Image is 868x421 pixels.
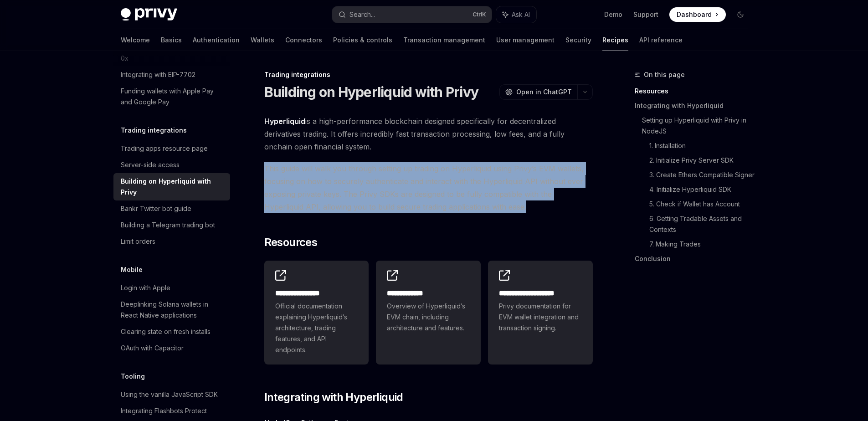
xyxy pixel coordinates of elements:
[113,157,230,173] a: Server-side access
[333,29,392,51] a: Policies & controls
[264,70,593,79] div: Trading integrations
[113,386,230,403] a: Using the vanilla JavaScript SDK
[113,323,230,340] a: Clearing state on fresh installs
[496,6,536,23] button: Ask AI
[649,168,755,182] a: 3. Create Ethers Compatible Signer
[285,29,322,51] a: Connectors
[642,113,755,139] a: Setting up Hyperliquid with Privy in NodeJS
[677,10,712,19] span: Dashboard
[488,261,593,365] a: **** **** **** *****Privy documentation for EVM wallet integration and transaction signing.
[113,83,230,110] a: Funding wallets with Apple Pay and Google Pay
[649,211,755,237] a: 6. Getting Tradable Assets and Contexts
[113,280,230,296] a: Login with Apple
[649,139,755,153] a: 1. Installation
[121,282,170,293] div: Login with Apple
[649,237,755,252] a: 7. Making Trades
[113,217,230,233] a: Building a Telegram trading bot
[387,301,470,334] span: Overview of Hyperliquid’s EVM chain, including architecture and features.
[113,403,230,419] a: Integrating Flashbots Protect
[635,252,755,266] a: Conclusion
[121,69,195,80] div: Integrating with EIP-7702
[633,10,658,19] a: Support
[113,340,230,356] a: OAuth with Capacitor
[332,6,492,23] button: Search...CtrlK
[275,301,358,355] span: Official documentation explaining Hyperliquid’s architecture, trading features, and API endpoints.
[113,140,230,157] a: Trading apps resource page
[121,8,177,21] img: dark logo
[113,200,230,217] a: Bankr Twitter bot guide
[496,29,555,51] a: User management
[121,326,211,337] div: Clearing state on fresh installs
[121,220,215,231] div: Building a Telegram trading bot
[121,176,225,198] div: Building on Hyperliquid with Privy
[161,29,182,51] a: Basics
[264,84,479,100] h1: Building on Hyperliquid with Privy
[649,197,755,211] a: 5. Check if Wallet has Account
[121,203,191,214] div: Bankr Twitter bot guide
[349,9,375,20] div: Search...
[649,153,755,168] a: 2. Initialize Privy Server SDK
[635,84,755,98] a: Resources
[602,29,628,51] a: Recipes
[639,29,683,51] a: API reference
[121,371,145,382] h5: Tooling
[264,390,403,405] span: Integrating with Hyperliquid
[121,343,184,354] div: OAuth with Capacitor
[473,11,486,18] span: Ctrl K
[264,115,593,153] span: is a high-performance blockchain designed specifically for decentralized derivatives trading. It ...
[121,143,208,154] div: Trading apps resource page
[264,117,305,126] a: Hyperliquid
[264,261,369,365] a: **** **** **** *Official documentation explaining Hyperliquid’s architecture, trading features, a...
[113,173,230,200] a: Building on Hyperliquid with Privy
[635,98,755,113] a: Integrating with Hyperliquid
[113,233,230,250] a: Limit orders
[121,406,207,416] div: Integrating Flashbots Protect
[121,389,218,400] div: Using the vanilla JavaScript SDK
[193,29,240,51] a: Authentication
[121,264,143,275] h5: Mobile
[604,10,622,19] a: Demo
[499,301,582,334] span: Privy documentation for EVM wallet integration and transaction signing.
[264,235,318,250] span: Resources
[733,7,748,22] button: Toggle dark mode
[113,296,230,323] a: Deeplinking Solana wallets in React Native applications
[499,84,577,100] button: Open in ChatGPT
[121,299,225,321] div: Deeplinking Solana wallets in React Native applications
[113,67,230,83] a: Integrating with EIP-7702
[121,29,150,51] a: Welcome
[264,162,593,213] span: This guide will walk you through setting up trading on Hyperliquid using Privy’s EVM wallets, foc...
[565,29,591,51] a: Security
[403,29,485,51] a: Transaction management
[512,10,530,19] span: Ask AI
[649,182,755,197] a: 4. Initialize Hyperliquid SDK
[121,159,180,170] div: Server-side access
[121,86,225,108] div: Funding wallets with Apple Pay and Google Pay
[516,87,572,97] span: Open in ChatGPT
[376,261,481,365] a: **** **** ***Overview of Hyperliquid’s EVM chain, including architecture and features.
[121,125,187,136] h5: Trading integrations
[644,69,685,80] span: On this page
[251,29,274,51] a: Wallets
[669,7,726,22] a: Dashboard
[121,236,155,247] div: Limit orders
